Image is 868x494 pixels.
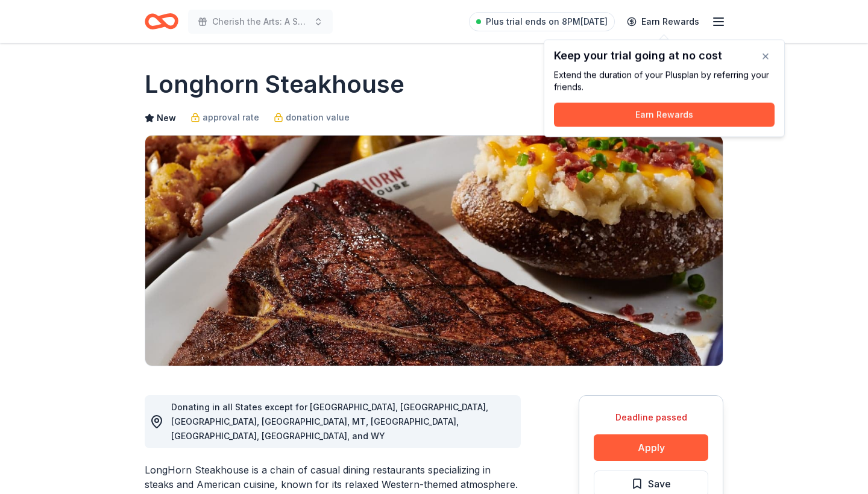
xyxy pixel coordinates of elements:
button: Cherish the Arts: A Sweet 16 Soiree [188,10,333,34]
a: donation value [274,110,350,125]
h1: Longhorn Steakhouse [145,67,404,101]
span: donation value [286,110,350,125]
button: Earn Rewards [554,103,775,127]
a: Home [145,7,178,36]
a: Plus trial ends on 8PM[DATE] [469,12,615,31]
a: approval rate [190,110,259,125]
span: New [157,111,176,125]
button: Apply [594,434,708,461]
div: Keep your trial going at no cost [554,50,775,62]
span: approval rate [203,110,259,125]
span: Cherish the Arts: A Sweet 16 Soiree [212,14,309,29]
img: Image for Longhorn Steakhouse [145,136,723,366]
a: Earn Rewards [620,11,706,33]
div: Deadline passed [594,410,708,425]
span: Donating in all States except for [GEOGRAPHIC_DATA], [GEOGRAPHIC_DATA], [GEOGRAPHIC_DATA], [GEOGR... [171,402,488,441]
span: Plus trial ends on 8PM[DATE] [486,14,608,29]
div: Extend the duration of your Plus plan by referring your friends. [554,69,775,93]
span: Save [648,476,671,492]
